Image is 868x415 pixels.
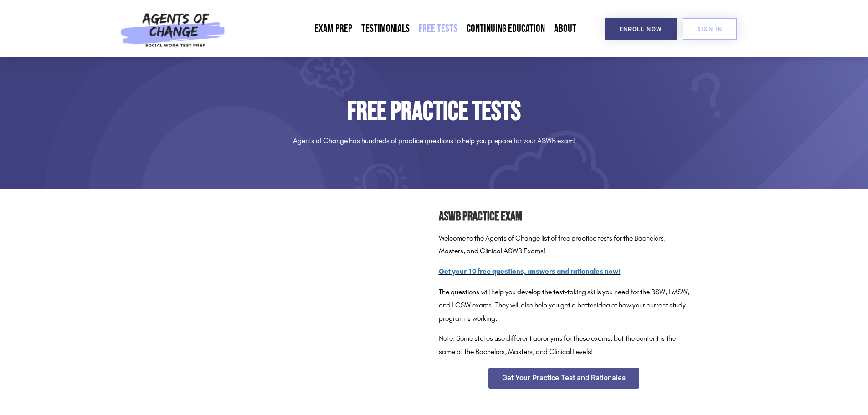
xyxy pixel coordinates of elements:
[605,18,677,40] a: Enroll Now
[310,18,357,39] a: Exam Prep
[697,26,723,32] span: SIGN IN
[439,267,621,276] a: Get your 10 free questions, answers and rationales now!
[439,332,689,359] p: Note: Some states use different acronyms for these exams, but the content is the same at the Bach...
[414,18,462,39] a: Free Tests
[439,232,689,258] p: Welcome to the Agents of Change list of free practice tests for the Bachelors, Masters, and Clini...
[230,18,581,39] nav: Menu
[357,18,414,39] a: Testimonials
[683,18,737,40] a: SIGN IN
[179,134,689,148] p: Agents of Change has hundreds of practice questions to help you prepare for your ASWB exam!
[502,374,626,382] span: Get Your Practice Test and Rationales
[620,26,662,32] span: Enroll Now
[439,286,689,325] p: The questions will help you develop the test-taking skills you need for the BSW, LMSW, and LCSW e...
[462,18,550,39] a: Continuing Education
[488,368,639,389] a: Get Your Practice Test and Rationales
[439,207,689,227] h2: ASWB Practice Exam
[550,18,581,39] a: About
[179,98,689,125] h1: Free Practice Tests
